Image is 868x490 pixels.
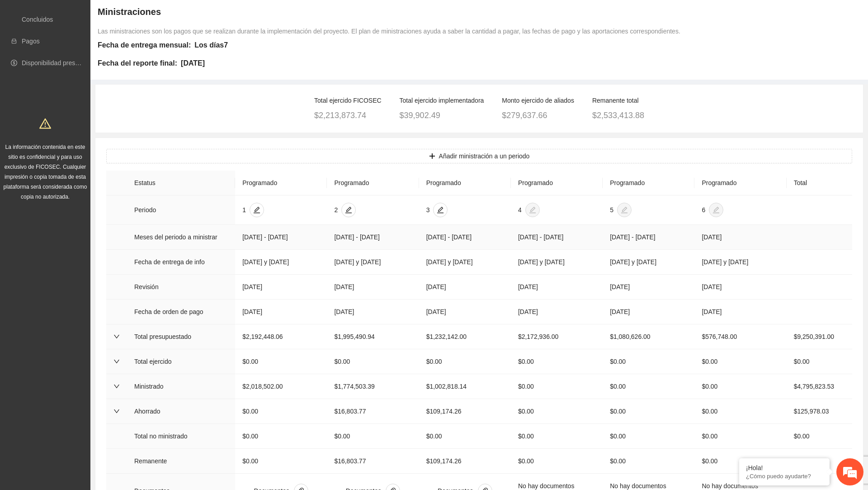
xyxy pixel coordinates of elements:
[4,144,87,200] span: La información contenida en este sitio es confidencial y para uso exclusivo de FICOSEC. Cualquier...
[113,408,120,414] span: down
[439,151,530,161] span: Añadir ministración a un periodo
[419,225,511,250] td: [DATE] - [DATE]
[327,399,419,424] td: $16,803.77
[787,424,852,449] td: $0.00
[787,374,852,399] td: $4,795,823.53
[327,449,419,474] td: $16,803.77
[327,374,419,399] td: $1,774,503.39
[511,225,603,250] td: [DATE] - [DATE]
[434,206,447,214] span: edit
[603,324,694,349] td: $1,080,626.00
[235,250,327,275] td: [DATE] y [DATE]
[127,250,235,275] td: Fecha de entrega de info
[22,38,40,45] a: Pagos
[419,374,511,399] td: $1,002,818.14
[787,399,852,424] td: $125,978.03
[235,349,327,374] td: $0.00
[194,40,228,51] h5: Los días 7
[113,358,120,365] span: down
[327,424,419,449] td: $0.00
[242,205,246,215] div: 1
[709,203,723,217] button: edit
[314,111,366,120] span: $2,213,873.74
[235,399,327,424] td: $0.00
[327,300,419,324] td: [DATE]
[694,349,786,374] td: $0.00
[419,171,511,195] th: Programado
[235,424,327,449] td: $0.00
[127,399,235,424] td: Ahorrado
[419,250,511,275] td: [DATE] y [DATE]
[787,449,852,474] td: $125,978.03
[603,171,694,195] th: Programado
[694,424,786,449] td: $0.00
[694,449,786,474] td: $0.00
[511,349,603,374] td: $0.00
[47,46,152,58] div: Chatee con nosotros ahora
[181,58,205,69] h5: [DATE]
[525,203,540,217] button: edit
[342,206,355,214] span: edit
[400,111,440,120] span: $39,902.49
[617,203,632,217] button: edit
[603,374,694,399] td: $0.00
[127,171,235,195] th: Estatus
[694,250,786,275] td: [DATE] y [DATE]
[327,275,419,300] td: [DATE]
[98,58,177,69] h5: Fecha del reporte final:
[429,153,435,160] span: plus
[511,424,603,449] td: $0.00
[694,275,786,300] td: [DATE]
[127,424,235,449] td: Total no ministrado
[106,149,852,163] button: plusAñadir ministración a un periodo
[694,399,786,424] td: $0.00
[592,111,644,120] span: $2,533,413.88
[603,225,694,250] td: [DATE] - [DATE]
[314,97,382,104] span: Total ejercido FICOSEC
[334,205,338,215] div: 2
[400,97,484,104] span: Total ejercido implementadora
[127,449,235,474] td: Remanente
[127,225,235,250] td: Meses del periodo a ministrar
[52,121,125,212] span: Estamos en línea.
[419,349,511,374] td: $0.00
[250,206,264,214] span: edit
[603,300,694,324] td: [DATE]
[113,383,120,390] span: down
[746,473,823,480] p: ¿Cómo puedo ayudarte?
[98,5,680,18] h4: Ministraciones
[603,424,694,449] td: $0.00
[5,247,172,279] textarea: Escriba su mensaje y pulse “Intro”
[127,195,235,225] td: Periodo
[426,205,430,215] div: 3
[694,171,786,195] th: Programado
[419,300,511,324] td: [DATE]
[694,225,786,250] td: [DATE]
[98,28,680,35] span: Las ministraciones son los pagos que se realizan durante la implementación del proyecto. El plan ...
[127,374,235,399] td: Ministrado
[113,333,120,340] span: down
[502,111,547,120] span: $279,637.66
[419,275,511,300] td: [DATE]
[327,250,419,275] td: [DATE] y [DATE]
[511,399,603,424] td: $0.00
[341,203,356,217] button: edit
[327,171,419,195] th: Programado
[694,324,786,349] td: $576,748.00
[235,275,327,300] td: [DATE]
[511,171,603,195] th: Programado
[603,349,694,374] td: $0.00
[511,275,603,300] td: [DATE]
[235,225,327,250] td: [DATE] - [DATE]
[127,349,235,374] td: Total ejercido
[127,275,235,300] td: Revisión
[603,275,694,300] td: [DATE]
[511,449,603,474] td: $0.00
[511,250,603,275] td: [DATE] y [DATE]
[148,5,170,26] div: Minimizar ventana de chat en vivo
[127,300,235,324] td: Fecha de orden de pago
[327,225,419,250] td: [DATE] - [DATE]
[235,449,327,474] td: $0.00
[518,205,522,215] div: 4
[327,324,419,349] td: $1,995,490.94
